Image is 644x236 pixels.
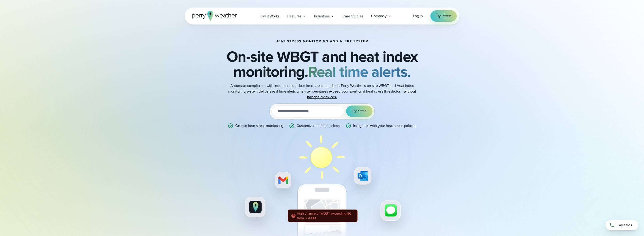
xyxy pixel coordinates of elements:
span: Features [287,13,301,19]
h2: On-site WBGT and heat index monitoring. [208,49,436,79]
a: Try it free [430,10,457,22]
p: Integrates with your heat stress policies [353,123,416,129]
p: On-site heat stress monitoring [235,123,283,129]
span: Company [371,13,387,19]
a: Call sales [605,220,638,230]
span: How it Works [259,13,280,19]
span: Try it free [352,108,367,114]
p: Automate compliance with indoor and outdoor heat stress standards. Perry Weather’s on-site WBGT a... [228,83,416,100]
a: Log in [413,13,423,19]
h1: Heat Stress Monitoring and Alert System [276,40,369,43]
p: Customizable mobile alerts [296,123,340,129]
span: Call sales [616,222,632,228]
strong: Real time alerts. [308,61,411,83]
button: Try it free [346,106,372,117]
span: Case Studies [342,13,363,19]
span: Industries [314,13,330,19]
span: Try it free [436,13,451,19]
strong: without handheld devices. [307,89,416,100]
a: How it Works [255,11,284,21]
a: Case Studies [338,11,367,21]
